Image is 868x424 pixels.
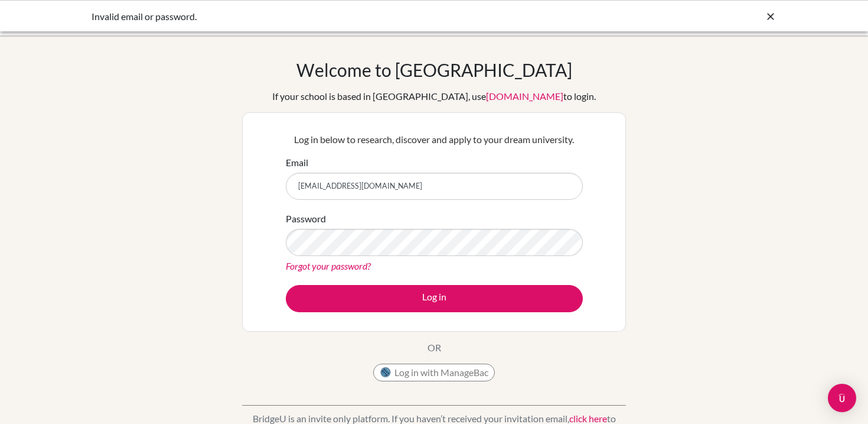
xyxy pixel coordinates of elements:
[286,156,308,170] label: Email
[286,285,583,312] button: Log in
[373,364,495,381] button: Log in with ManageBac
[569,413,607,424] a: click here
[286,132,583,147] p: Log in below to research, discover and apply to your dream university.
[296,59,572,80] h1: Welcome to [GEOGRAPHIC_DATA]
[828,384,856,412] div: Open Intercom Messenger
[286,260,371,271] a: Forgot your password?
[286,212,326,226] label: Password
[92,9,599,24] div: Invalid email or password.
[428,341,441,355] p: OR
[486,90,563,102] a: [DOMAIN_NAME]
[272,89,596,103] div: If your school is based in [GEOGRAPHIC_DATA], use to login.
